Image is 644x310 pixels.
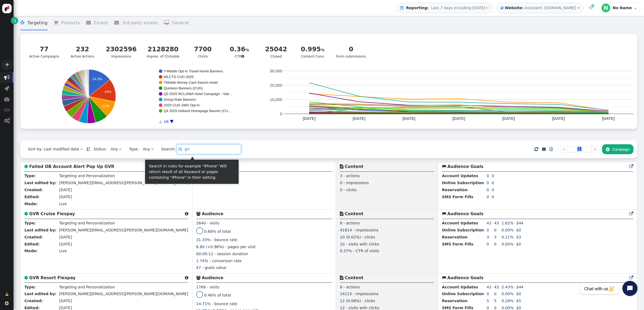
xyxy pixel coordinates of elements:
[502,116,515,121] text: [DATE]
[66,41,99,62] a: 232Active Actions
[226,45,253,54] div: 0.36
[494,292,497,296] span: 0
[59,292,188,296] span: [PERSON_NAME][EMAIL_ADDRESS][PERSON_NAME][DOMAIN_NAME]
[185,276,188,280] span: 
[333,41,369,62] a: 0Form submissions
[204,293,216,297] span: 0.46%
[29,164,114,169] b: Failed OB Account Alert Pop Up GVR
[92,77,102,81] text: 14.3%
[340,212,343,216] span: 
[280,112,282,116] text: 0
[259,41,293,62] a: 25042Closed
[157,147,176,151] span: Search:
[362,299,375,303] span: - clicks
[405,6,430,10] b: Reporting:
[206,245,224,249] span: (+0.96%)
[577,147,581,151] span: 1
[487,221,491,225] span: 43
[69,45,96,54] div: 232
[86,20,94,25] span: 
[59,249,67,253] span: Live
[20,20,27,25] span: 
[226,45,253,59] div: CTR
[400,6,404,10] span: 
[340,242,345,246] span: 10
[204,229,216,233] span: 0.68%
[362,235,375,239] span: - clicks
[164,109,231,113] text: Q4 2025 Holland Homepage Banner (CU…
[340,276,343,280] span: 
[2,4,12,13] img: logo-icon.svg
[186,41,219,62] a: 7700Clicks
[534,146,538,153] span: 
[217,229,231,233] span: of total
[189,45,216,54] div: 7700
[24,276,28,280] span: 
[340,228,352,232] span: 41814
[24,235,43,239] b: Created:
[353,249,379,253] span: - CTR of visits
[114,16,158,30] li: 3rd-party emails
[344,174,360,178] span: - actions
[447,275,484,280] b: Audience Goals
[104,90,111,94] text: 14%
[502,228,514,232] span: 0.00%
[431,6,485,10] span: Last 7 days including [DATE]
[202,265,226,270] span: - goals value
[492,195,494,199] span: 0
[516,285,524,289] span: $44
[602,116,615,121] text: [DATE]
[164,92,232,96] text: Q3 2025 NCL/AMA Hotel Campaign - Sail…
[119,147,121,151] span: 
[492,188,494,192] span: 0
[177,144,241,154] input: Find in name/description/rules
[24,228,56,232] b: Last edited by:
[442,195,473,199] b: SMS Form Fills
[340,292,352,296] span: 14115
[344,221,360,225] span: - actions
[340,181,342,185] span: 0
[207,285,219,289] span: - visits
[516,228,521,232] span: $0
[4,118,10,123] span: 
[442,235,468,239] b: Reservation
[5,291,9,297] span: 
[516,306,521,310] span: $0
[217,293,231,297] span: of total
[487,306,489,310] span: 0
[487,299,489,303] span: 5
[223,41,256,62] a: 0.36CTR
[629,275,633,280] a: 
[560,146,567,152] a: «
[346,299,361,303] span: (0.08%)
[196,245,205,249] span: 8.80
[24,188,43,192] b: Created:
[196,302,211,306] span: 14.71%
[90,146,107,152] span: Status:
[80,147,83,151] span: 
[502,242,514,246] span: 0.00%
[516,221,524,225] span: $44
[270,83,282,87] text: 20,000
[592,146,598,152] a: »
[225,245,256,249] span: - pages per visit
[4,75,9,80] span: 
[263,45,290,59] div: Closed
[202,275,224,280] b: Audience
[442,306,473,310] b: SMS Form Fills
[442,188,468,192] b: Reservation
[103,41,140,62] a: 2302596Impressions
[189,45,216,59] div: Clicks
[29,45,59,59] div: Active Campaigns
[24,292,56,296] b: Last edited by:
[344,285,360,289] span: - actions
[24,299,43,303] b: Created:
[494,306,497,310] span: 0
[494,235,497,239] span: 3
[577,6,580,10] span: 
[516,242,521,246] span: $0
[11,17,18,24] a: 
[442,292,484,296] b: Online Subscription
[542,147,546,151] span: 
[492,174,494,178] span: 0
